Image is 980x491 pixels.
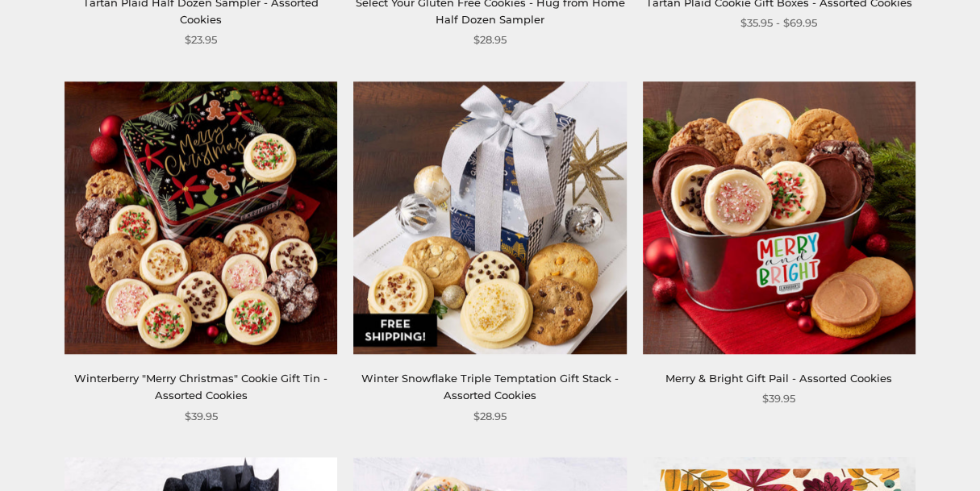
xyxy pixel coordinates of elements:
[185,31,217,48] span: $23.95
[185,408,218,425] span: $39.95
[353,81,626,354] img: Winter Snowflake Triple Temptation Gift Stack - Assorted Cookies
[65,81,337,354] img: Winterberry "Merry Christmas" Cookie Gift Tin - Assorted Cookies
[740,15,817,31] span: $35.95 - $69.95
[13,430,167,478] iframe: Sign Up via Text for Offers
[473,408,507,425] span: $28.95
[361,372,619,402] a: Winter Snowflake Triple Temptation Gift Stack - Assorted Cookies
[473,31,507,48] span: $28.95
[762,390,795,407] span: $39.95
[643,81,915,354] img: Merry & Bright Gift Pail - Assorted Cookies
[665,372,892,385] a: Merry & Bright Gift Pail - Assorted Cookies
[74,372,327,402] a: Winterberry "Merry Christmas" Cookie Gift Tin - Assorted Cookies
